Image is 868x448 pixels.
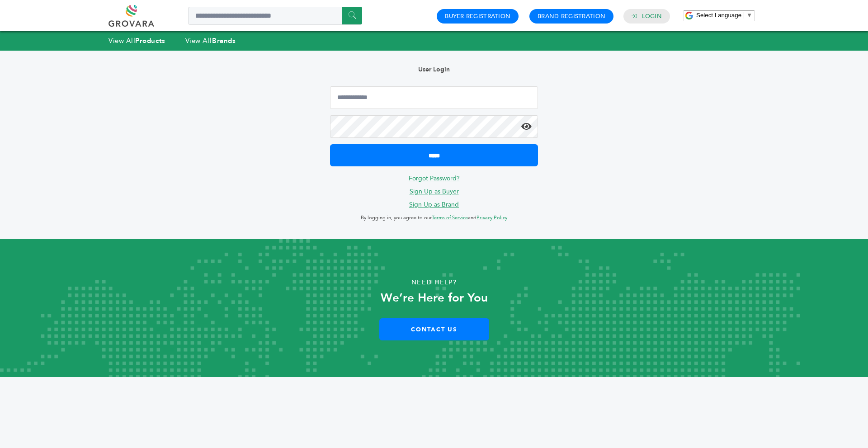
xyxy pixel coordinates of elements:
[744,12,744,19] span: ​
[188,7,362,25] input: Search a product or brand...
[409,174,460,183] a: Forgot Password?
[538,12,605,20] a: Brand Registration
[43,276,825,289] p: Need Help?
[409,200,459,209] a: Sign Up as Brand
[381,290,488,306] strong: We’re Here for You
[379,318,489,340] a: Contact Us
[330,86,538,109] input: Email Address
[746,12,752,19] span: ▼
[330,115,538,138] input: Password
[212,36,236,45] strong: Brands
[330,212,538,223] p: By logging in, you agree to our and
[185,36,236,45] a: View AllBrands
[410,187,459,196] a: Sign Up as Buyer
[696,12,741,19] span: Select Language
[135,36,165,45] strong: Products
[418,65,450,74] b: User Login
[108,36,165,45] a: View AllProducts
[642,12,662,20] a: Login
[445,12,510,20] a: Buyer Registration
[696,12,752,19] a: Select Language​
[476,214,507,221] a: Privacy Policy
[432,214,468,221] a: Terms of Service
